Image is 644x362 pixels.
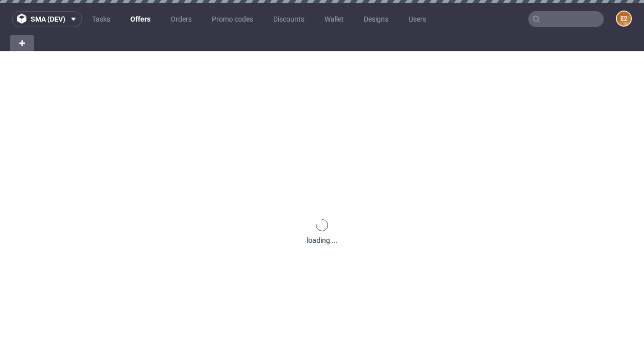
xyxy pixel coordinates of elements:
button: sma (dev) [12,11,82,27]
a: Designs [358,11,394,27]
a: Offers [124,11,156,27]
span: sma (dev) [31,16,65,23]
a: Tasks [86,11,116,27]
a: Users [403,11,432,27]
a: Wallet [318,11,350,27]
a: Discounts [267,11,310,27]
a: Orders [165,11,198,27]
div: loading ... [307,235,338,245]
a: Promo codes [206,11,259,27]
figcaption: e2 [617,12,631,26]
